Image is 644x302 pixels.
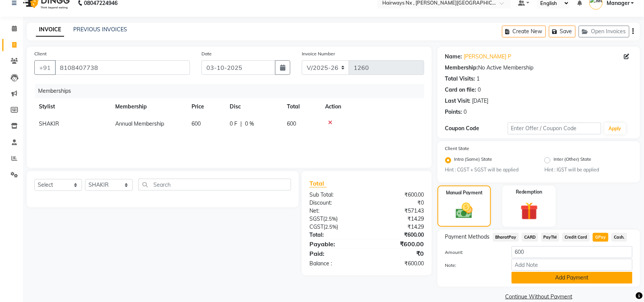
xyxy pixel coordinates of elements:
div: Payable: [304,239,367,249]
label: Inter (Other) State [554,156,591,165]
span: | [240,120,242,128]
span: 0 % [245,120,254,128]
div: ₹571.43 [367,207,430,215]
span: Payment Methods [445,233,490,241]
div: Total Visits: [445,75,475,83]
label: Manual Payment [446,189,483,196]
div: ₹600.00 [367,239,430,249]
span: BharatPay [493,233,519,242]
div: 1 [477,75,480,83]
input: Amount [512,246,633,258]
label: Client [34,50,47,57]
div: Balance : [304,260,367,268]
a: [PERSON_NAME] P [464,53,512,61]
button: Open Invoices [579,26,630,37]
span: 600 [192,120,201,127]
button: Create New [502,26,546,37]
label: Intra (Same) State [454,156,493,165]
span: Credit Card [562,233,590,242]
div: ₹0 [367,249,430,258]
div: Sub Total: [304,191,367,199]
div: Paid: [304,249,367,258]
div: ₹14.29 [367,223,430,231]
div: ₹600.00 [367,231,430,239]
span: Cash. [612,233,627,242]
div: Card on file: [445,86,477,94]
div: ( ) [304,215,367,223]
div: ( ) [304,223,367,231]
div: 0 [464,108,467,116]
div: ₹600.00 [367,260,430,268]
label: Redemption [516,189,543,195]
small: Hint : IGST will be applied [544,166,632,173]
div: No Active Membership [445,64,633,72]
div: Name: [445,53,462,61]
span: SGST [309,215,323,222]
span: 600 [287,120,296,127]
div: Membership: [445,64,478,72]
div: 0 [478,86,481,94]
div: ₹600.00 [367,191,430,199]
div: ₹0 [367,199,430,207]
div: Coupon Code [445,124,508,132]
div: Net: [304,207,367,215]
div: Points: [445,108,462,116]
img: _gift.svg [515,200,544,222]
label: Note: [440,262,506,269]
label: Amount: [440,249,506,256]
th: Action [320,98,424,115]
a: Continue Without Payment [439,293,639,301]
a: PREVIOUS INVOICES [73,26,127,33]
th: Stylist [34,98,111,115]
span: SHAKIR [39,120,59,127]
div: Memberships [35,84,430,98]
th: Membership [111,98,187,115]
span: GPay [593,233,609,242]
button: Add Payment [512,272,633,284]
input: Search [138,179,291,191]
span: CARD [522,233,538,242]
a: INVOICE [36,23,64,37]
th: Price [187,98,225,115]
span: Annual Membership [115,120,164,127]
span: 0 F [230,120,237,128]
button: +91 [34,60,56,75]
th: Disc [225,98,282,115]
div: ₹14.29 [367,215,430,223]
span: 2.5% [325,224,336,230]
span: PayTM [541,233,560,242]
div: [DATE] [472,97,489,105]
label: Date [201,50,212,57]
label: Invoice Number [302,50,335,57]
div: Total: [304,231,367,239]
input: Add Note [512,259,633,271]
div: Discount: [304,199,367,207]
img: _cash.svg [451,201,478,220]
span: 2.5% [325,216,336,222]
span: Total [309,179,327,187]
div: Last Visit: [445,97,471,105]
label: Client State [445,145,470,152]
th: Total [282,98,320,115]
small: Hint : CGST + SGST will be applied [445,166,533,173]
span: CGST [309,223,324,230]
input: Enter Offer / Coupon Code [508,123,601,134]
input: Search by Name/Mobile/Email/Code [55,60,190,75]
button: Save [549,26,576,37]
button: Apply [604,123,626,134]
